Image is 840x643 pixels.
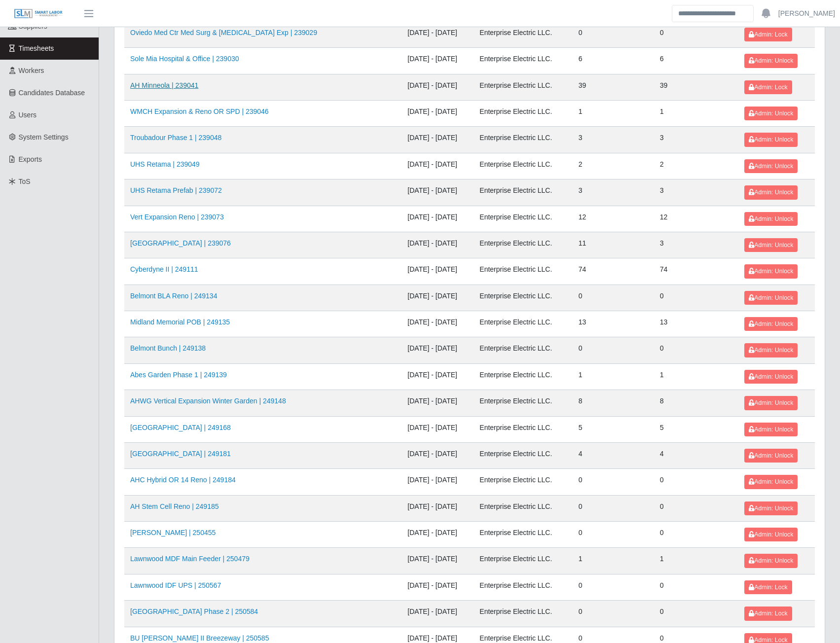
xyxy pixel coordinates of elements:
[744,370,798,384] button: Admin: Unlock
[749,163,793,170] span: Admin: Unlock
[744,159,798,173] button: Admin: Unlock
[744,133,798,146] button: Admin: Unlock
[474,601,572,627] td: Enterprise Electric LLC.
[744,580,792,594] button: Admin: Lock
[130,81,198,89] a: AH Minneola | 239041
[130,55,239,63] a: Sole Mia Hospital & Office | 239030
[573,574,654,600] td: 0
[744,107,798,120] button: Admin: Unlock
[474,390,572,416] td: Enterprise Electric LLC.
[573,522,654,548] td: 0
[19,44,54,52] span: Timesheets
[19,111,37,119] span: Users
[402,48,474,74] td: [DATE] - [DATE]
[402,601,474,627] td: [DATE] - [DATE]
[19,155,42,163] span: Exports
[573,311,654,337] td: 13
[573,601,654,627] td: 0
[402,127,474,153] td: [DATE] - [DATE]
[654,469,739,495] td: 0
[573,285,654,311] td: 0
[402,258,474,285] td: [DATE] - [DATE]
[130,213,224,221] a: Vert Expansion Reno | 239073
[474,574,572,600] td: Enterprise Electric LLC.
[749,189,793,196] span: Admin: Unlock
[749,426,793,433] span: Admin: Unlock
[130,239,231,247] a: [GEOGRAPHIC_DATA] | 239076
[749,136,793,143] span: Admin: Unlock
[654,522,739,548] td: 0
[573,206,654,232] td: 12
[130,265,198,273] a: Cyberdyne II | 249111
[654,153,739,179] td: 2
[654,285,739,311] td: 0
[744,28,792,41] button: Admin: Lock
[778,8,835,19] a: [PERSON_NAME]
[744,317,798,331] button: Admin: Unlock
[654,390,739,416] td: 8
[654,48,739,74] td: 6
[749,531,793,538] span: Admin: Unlock
[130,344,206,352] a: Belmont Bunch | 249138
[573,74,654,100] td: 39
[744,54,798,68] button: Admin: Unlock
[474,442,572,468] td: Enterprise Electric LLC.
[573,153,654,179] td: 2
[744,423,798,436] button: Admin: Unlock
[573,21,654,47] td: 0
[573,416,654,442] td: 5
[402,101,474,127] td: [DATE] - [DATE]
[654,206,739,232] td: 12
[130,397,286,405] a: AHWG Vertical Expansion Winter Garden | 249148
[744,607,792,620] button: Admin: Lock
[402,469,474,495] td: [DATE] - [DATE]
[654,495,739,521] td: 0
[654,101,739,127] td: 1
[402,495,474,521] td: [DATE] - [DATE]
[474,548,572,574] td: Enterprise Electric LLC.
[744,396,798,410] button: Admin: Unlock
[654,232,739,258] td: 3
[749,584,787,591] span: Admin: Lock
[19,133,69,141] span: System Settings
[654,74,739,100] td: 39
[573,179,654,206] td: 3
[19,67,44,74] span: Workers
[573,390,654,416] td: 8
[474,416,572,442] td: Enterprise Electric LLC.
[744,528,798,541] button: Admin: Unlock
[749,215,793,222] span: Admin: Unlock
[130,160,200,168] a: UHS Retama | 239049
[19,89,85,97] span: Candidates Database
[749,268,793,275] span: Admin: Unlock
[474,127,572,153] td: Enterprise Electric LLC.
[744,475,798,489] button: Admin: Unlock
[654,337,739,363] td: 0
[130,555,250,563] a: Lawnwood MDF Main Feeder | 250479
[474,258,572,285] td: Enterprise Electric LLC.
[749,321,793,327] span: Admin: Unlock
[402,416,474,442] td: [DATE] - [DATE]
[744,343,798,357] button: Admin: Unlock
[474,74,572,100] td: Enterprise Electric LLC.
[654,21,739,47] td: 0
[474,153,572,179] td: Enterprise Electric LLC.
[654,416,739,442] td: 5
[672,5,754,22] input: Search
[744,264,798,278] button: Admin: Unlock
[744,554,798,568] button: Admin: Unlock
[749,610,787,617] span: Admin: Lock
[749,84,787,91] span: Admin: Lock
[654,311,739,337] td: 13
[474,337,572,363] td: Enterprise Electric LLC.
[573,232,654,258] td: 11
[573,495,654,521] td: 0
[402,337,474,363] td: [DATE] - [DATE]
[573,48,654,74] td: 6
[130,634,269,642] a: BU [PERSON_NAME] II Breezeway | 250585
[654,179,739,206] td: 3
[402,442,474,468] td: [DATE] - [DATE]
[744,185,798,199] button: Admin: Unlock
[744,212,798,226] button: Admin: Unlock
[573,363,654,390] td: 1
